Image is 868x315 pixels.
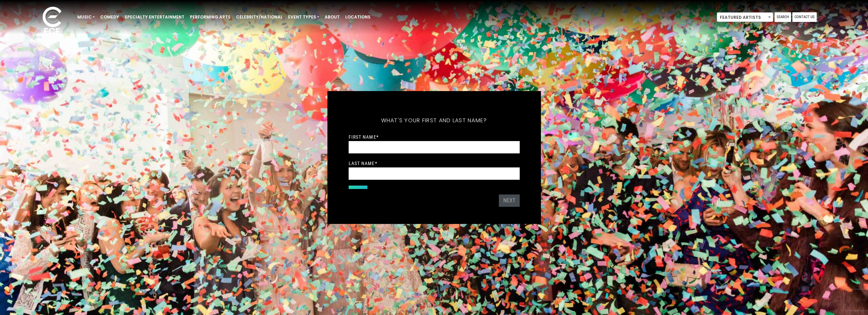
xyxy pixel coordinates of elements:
a: Music [75,11,98,23]
label: Last Name [349,160,377,166]
a: Specialty Entertainment [122,11,187,23]
h5: What's your first and last name? [349,108,520,133]
img: ece_new_logo_whitev2-1.png [35,5,69,38]
a: Event Types [285,11,322,23]
span: Featured Artists [717,12,773,22]
label: First Name [349,134,379,140]
a: Contact Us [792,12,817,22]
span: Featured Artists [717,13,773,22]
a: About [322,11,342,23]
a: Comedy [98,11,122,23]
a: Search [775,12,791,22]
a: Performing Arts [187,11,233,23]
a: Celebrity/National [233,11,285,23]
a: Locations [342,11,373,23]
